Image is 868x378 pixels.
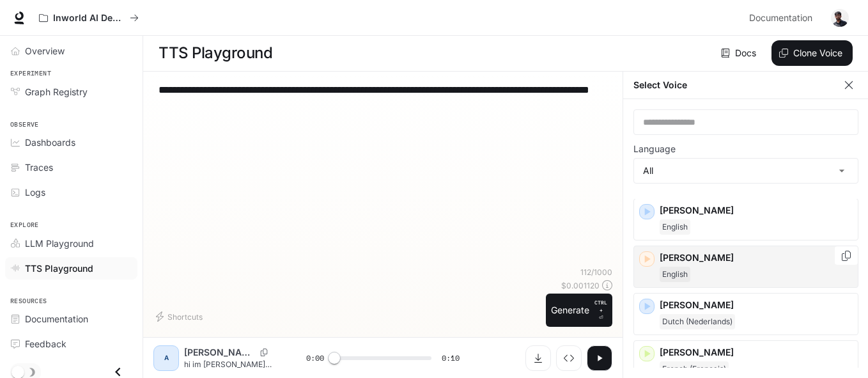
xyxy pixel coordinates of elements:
[660,204,853,217] p: [PERSON_NAME]
[25,262,93,275] span: TTS Playground
[25,237,94,250] span: LLM Playground
[25,185,45,199] span: Logs
[660,314,735,329] span: Dutch (Nederlands)
[5,308,137,330] a: Documentation
[184,346,255,359] p: [PERSON_NAME]
[5,131,137,154] a: Dashboards
[771,40,853,66] button: Clone Voice
[744,5,822,31] a: Documentation
[5,257,137,280] a: TTS Playground
[660,361,729,377] span: French (Français)
[840,251,853,261] button: Copy Voice ID
[546,294,612,327] button: GenerateCTRL +⏎
[33,5,144,31] button: All workspaces
[25,337,66,350] span: Feedback
[25,161,53,174] span: Traces
[660,251,853,264] p: [PERSON_NAME]
[25,44,65,58] span: Overview
[749,10,812,26] span: Documentation
[660,346,853,359] p: [PERSON_NAME]
[25,136,75,149] span: Dashboards
[660,219,690,235] span: English
[660,299,853,311] p: [PERSON_NAME]
[556,345,582,371] button: Inspect
[25,85,88,98] span: Graph Registry
[5,181,137,203] a: Logs
[831,9,849,27] img: User avatar
[442,352,460,365] span: 0:10
[156,348,176,368] div: A
[184,359,275,370] p: hi im [PERSON_NAME] [laugh]. im introducing myslef ... as an AI/ ML Developer. I truly like what ...
[5,81,137,103] a: Graph Registry
[5,40,137,62] a: Overview
[255,349,273,356] button: Copy Voice ID
[827,5,853,31] button: User avatar
[5,333,137,355] a: Feedback
[718,40,761,66] a: Docs
[633,145,676,154] p: Language
[5,156,137,178] a: Traces
[660,267,690,282] span: English
[153,306,208,327] button: Shortcuts
[594,299,607,322] p: ⏎
[53,13,125,24] p: Inworld AI Demos
[594,299,607,314] p: CTRL +
[525,345,551,371] button: Download audio
[634,159,858,183] div: All
[159,40,272,66] h1: TTS Playground
[306,352,324,365] span: 0:00
[25,312,88,326] span: Documentation
[5,232,137,255] a: LLM Playground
